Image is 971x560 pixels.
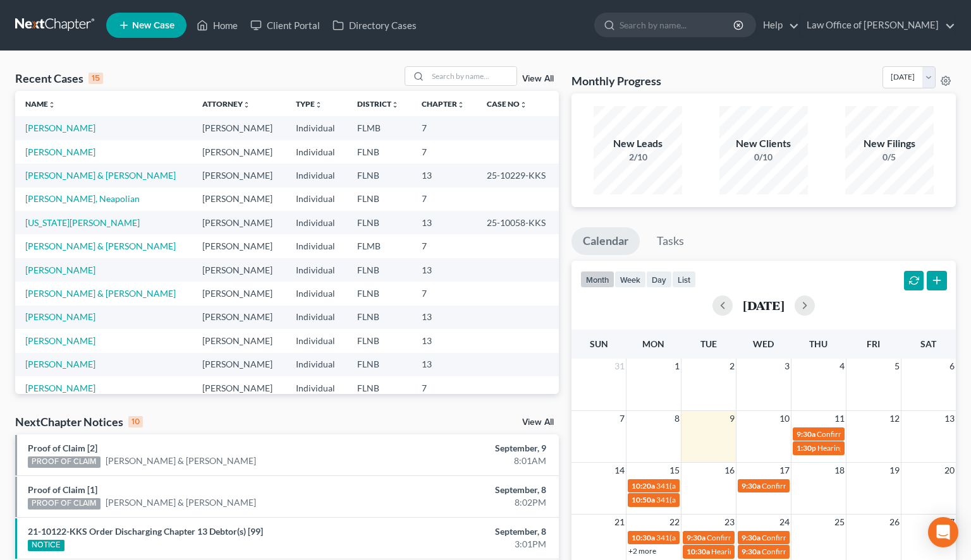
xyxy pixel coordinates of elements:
[632,533,655,542] span: 10:30a
[192,116,286,140] td: [PERSON_NAME]
[728,359,736,374] span: 2
[192,329,286,352] td: [PERSON_NAME]
[286,306,347,329] td: Individual
[707,533,850,542] span: Confirmation hearing for [PERSON_NAME]
[809,338,827,349] span: Thu
[672,271,696,288] button: list
[845,136,934,151] div: New Filings
[833,463,846,478] span: 18
[742,533,760,542] span: 9:30a
[656,495,850,504] span: 341(a) meeting for [PERSON_NAME] De [PERSON_NAME]
[347,211,412,234] td: FLNB
[893,359,901,374] span: 5
[797,429,815,439] span: 9:30a
[833,515,846,530] span: 25
[778,463,791,478] span: 17
[571,73,661,88] h3: Monthly Progress
[28,456,101,468] div: PROOF OF CLAIM
[28,526,263,537] a: 21-10122-KKS Order Discharging Chapter 13 Debtor(s) [99]
[719,136,808,151] div: New Clients
[25,217,140,228] a: [US_STATE][PERSON_NAME]
[286,234,347,258] td: Individual
[192,258,286,282] td: [PERSON_NAME]
[594,151,682,164] div: 2/10
[25,146,95,157] a: [PERSON_NAME]
[673,359,681,374] span: 1
[286,329,347,352] td: Individual
[687,533,705,542] span: 9:30a
[412,306,477,329] td: 13
[286,116,347,140] td: Individual
[778,411,791,426] span: 10
[132,21,174,30] span: New Case
[613,515,626,530] span: 21
[412,234,477,258] td: 7
[244,14,326,37] a: Client Portal
[487,99,527,109] a: Case Nounfold_more
[25,193,140,204] a: [PERSON_NAME], Neapolian
[943,515,956,530] span: 27
[296,99,322,109] a: Typeunfold_more
[618,411,626,426] span: 7
[347,306,412,329] td: FLNB
[614,271,646,288] button: week
[25,383,95,393] a: [PERSON_NAME]
[286,164,347,187] td: Individual
[202,99,250,109] a: Attorneyunfold_more
[590,338,608,349] span: Sun
[646,271,672,288] button: day
[15,71,103,86] div: Recent Cases
[645,227,695,255] a: Tasks
[25,335,95,346] a: [PERSON_NAME]
[28,443,97,453] a: Proof of Claim [2]
[920,338,936,349] span: Sat
[797,443,816,453] span: 1:30p
[723,463,736,478] span: 16
[817,429,960,439] span: Confirmation hearing for [PERSON_NAME]
[711,547,848,556] span: Hearing for [PERSON_NAME][US_STATE]
[522,418,554,427] a: View All
[192,188,286,211] td: [PERSON_NAME]
[326,14,423,37] a: Directory Cases
[28,484,97,495] a: Proof of Claim [1]
[347,188,412,211] td: FLNB
[948,359,956,374] span: 6
[412,329,477,352] td: 13
[243,101,250,109] i: unfold_more
[192,164,286,187] td: [PERSON_NAME]
[347,282,412,305] td: FLNB
[192,353,286,376] td: [PERSON_NAME]
[48,101,56,109] i: unfold_more
[412,164,477,187] td: 13
[347,258,412,282] td: FLNB
[580,271,614,288] button: month
[656,481,778,491] span: 341(a) meeting for [PERSON_NAME]
[106,455,256,467] a: [PERSON_NAME] & [PERSON_NAME]
[128,416,143,427] div: 10
[347,140,412,164] td: FLNB
[928,517,958,547] div: Open Intercom Messenger
[192,282,286,305] td: [PERSON_NAME]
[943,411,956,426] span: 13
[817,443,965,453] span: Hearing for Celebration Pointe Holdings, LLC
[412,353,477,376] td: 13
[753,338,774,349] span: Wed
[192,234,286,258] td: [PERSON_NAME]
[412,282,477,305] td: 7
[778,515,791,530] span: 24
[382,484,546,496] div: September, 8
[347,234,412,258] td: FLMB
[106,496,256,509] a: [PERSON_NAME] & [PERSON_NAME]
[687,547,710,556] span: 10:30a
[347,329,412,352] td: FLNB
[25,122,95,133] a: [PERSON_NAME]
[838,359,846,374] span: 4
[632,481,655,491] span: 10:20a
[783,359,791,374] span: 3
[89,73,103,84] div: 15
[190,14,244,37] a: Home
[25,311,95,322] a: [PERSON_NAME]
[642,338,664,349] span: Mon
[477,211,559,234] td: 25-10058-KKS
[757,14,799,37] a: Help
